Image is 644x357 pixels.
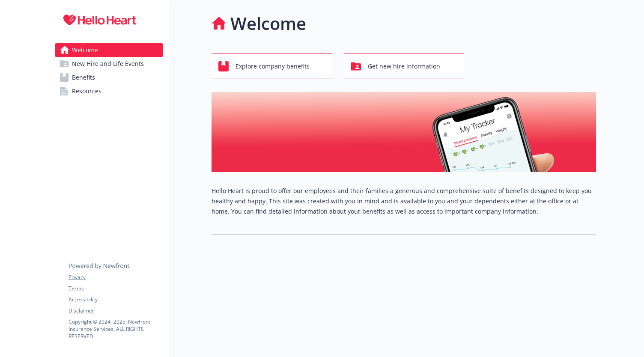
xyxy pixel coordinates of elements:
a: Resources [55,84,163,98]
span: Benefits [72,71,95,84]
img: overview page banner [212,92,596,172]
button: Explore company benefits [212,54,332,78]
p: Hello Heart is proud to offer our employees and their families a generous and comprehensive suite... [212,186,596,217]
span: Explore company benefits [236,58,310,74]
button: Get new hire information [344,54,464,78]
h1: Welcome [230,11,306,36]
a: Welcome [55,43,163,57]
a: Accessibility [69,296,163,303]
p: Copyright © 2024 - 2025 , Newfront Insurance Services, ALL RIGHTS RESERVED [69,318,163,340]
span: Welcome [72,43,98,57]
a: Benefits [55,71,163,84]
span: New Hire and Life Events [72,57,144,71]
a: Disclaimer [69,307,163,315]
a: New Hire and Life Events [55,57,163,71]
a: Terms [69,285,163,292]
span: Resources [72,84,101,98]
span: Get new hire information [368,58,440,74]
a: Privacy [69,274,163,281]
